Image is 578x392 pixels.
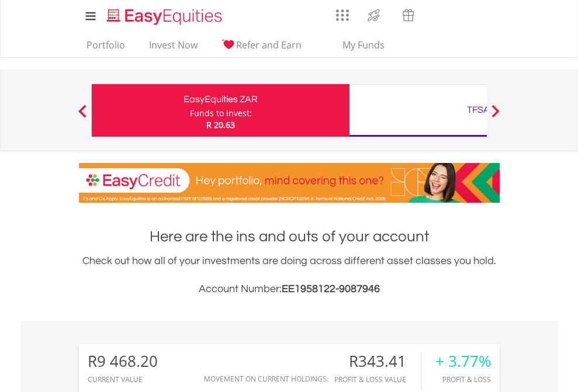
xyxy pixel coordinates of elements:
div: R343.41 [334,353,421,370]
img: thrive-v2.svg [364,6,383,25]
span: R 20.63 [206,119,235,130]
button: Previous [71,110,94,122]
a: Vouchers [391,3,425,25]
img: grid-menu-icon.svg [336,9,349,22]
div: EasyEquities ZAR [99,91,342,107]
a: Notifications [425,3,455,26]
a: Portfolio [82,39,130,57]
img: EasyCredit Promotion Banner [79,163,500,203]
a: Home page [102,3,227,26]
img: vouchers-v2.svg [399,6,418,25]
a: My Profile [485,3,515,29]
a: AppsGrid [328,3,357,22]
div: R9 468.20 [88,353,158,370]
a: FAQ's and Support [455,3,485,26]
a: Invest Now [144,39,202,57]
span: Refer and Earn [236,39,302,51]
div: Profit & Loss Value [334,376,421,383]
h1: Here are the ins and outs of your account [79,226,500,247]
div: Check out how all of your investments are doing across different asset classes you hold. [79,253,500,297]
div: Profit & Loss [435,376,491,383]
div: CURRENT VALUE [88,376,158,383]
div: Funds to invest: [190,107,252,119]
button: Next [484,110,507,122]
img: EasyEquities_Logo.png [105,7,227,26]
div: + 3.77% [435,353,491,370]
span: My Funds [326,37,402,53]
a: Refer and Earn [217,39,306,57]
h3: Account Number: [79,281,500,297]
span: EE1958122-9087946 [282,283,380,294]
div: Movement on Current Holdings: [204,375,328,383]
